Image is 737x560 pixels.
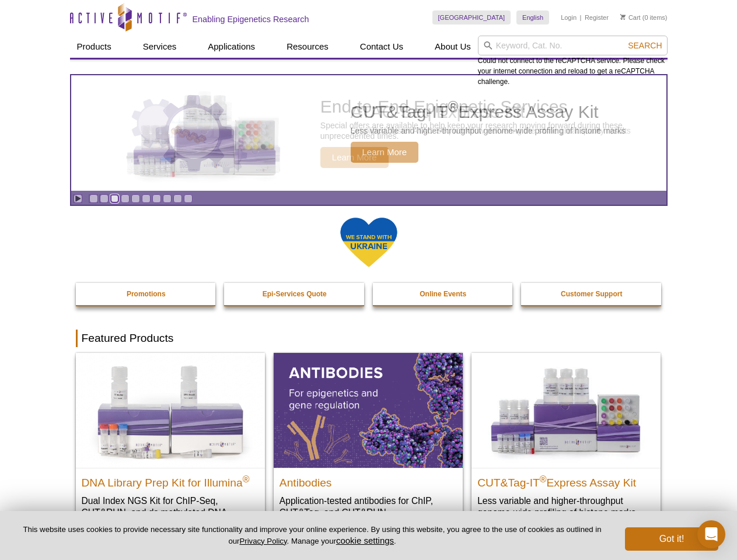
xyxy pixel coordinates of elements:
a: Privacy Policy [239,537,287,545]
a: Go to slide 3 [110,194,119,203]
h2: DNA Library Prep Kit for Illumina [82,471,259,489]
h2: Enabling Epigenetics Research [193,14,309,24]
p: Less variable and higher-throughput genome-wide profiling of histone marks​. [477,495,655,519]
strong: Customer Support [561,290,622,298]
h2: CUT&Tag-IT Express Assay Kit [477,471,655,489]
li: (0 items) [620,10,668,24]
h2: Featured Products [76,330,662,347]
a: Go to slide 8 [163,194,172,203]
a: About Us [428,36,478,58]
a: Contact Us [353,36,410,58]
a: [GEOGRAPHIC_DATA] [432,10,511,24]
a: Promotions [76,283,217,305]
a: All Antibodies Antibodies Application-tested antibodies for ChIP, CUT&Tag, and CUT&RUN. [274,353,463,530]
sup: ® [540,474,547,484]
sup: ® [243,474,250,484]
a: CUT&Tag-IT® Express Assay Kit CUT&Tag-IT®Express Assay Kit Less variable and higher-throughput ge... [471,353,661,530]
button: Search [624,40,665,51]
img: DNA Library Prep Kit for Illumina [76,353,265,467]
strong: Promotions [127,290,166,298]
p: This website uses cookies to provide necessary site functionality and improve your online experie... [19,524,606,547]
a: Toggle autoplay [74,194,82,203]
img: CUT&Tag-IT® Express Assay Kit [471,353,661,467]
button: Got it! [625,527,718,551]
img: All Antibodies [274,353,463,467]
a: Resources [280,36,336,58]
button: cookie settings [336,535,394,545]
p: Dual Index NGS Kit for ChIP-Seq, CUT&RUN, and ds methylated DNA assays. [82,495,259,530]
a: Go to slide 10 [184,194,193,203]
a: Go to slide 1 [89,194,98,203]
a: Epi-Services Quote [224,283,365,305]
input: Keyword, Cat. No. [478,36,668,55]
a: Go to slide 6 [142,194,151,203]
div: Open Intercom Messenger [697,520,725,548]
a: Go to slide 2 [100,194,109,203]
strong: Epi-Services Quote [263,290,327,298]
a: Online Events [373,283,514,305]
span: Search [628,41,662,50]
a: Login [561,13,577,22]
img: Your Cart [620,14,626,20]
a: DNA Library Prep Kit for Illumina DNA Library Prep Kit for Illumina® Dual Index NGS Kit for ChIP-... [76,353,265,541]
a: Applications [201,36,262,58]
p: Application-tested antibodies for ChIP, CUT&Tag, and CUT&RUN. [280,495,457,519]
a: Customer Support [521,283,662,305]
a: Register [585,13,609,22]
a: Go to slide 4 [121,194,130,203]
a: Products [70,36,118,58]
a: Go to slide 5 [131,194,140,203]
a: Go to slide 9 [173,194,182,203]
h2: Antibodies [280,471,457,489]
div: Could not connect to the reCAPTCHA service. Please check your internet connection and reload to g... [478,36,668,87]
a: English [516,10,549,24]
li: | [580,10,582,24]
strong: Online Events [420,290,466,298]
a: Cart [620,13,641,22]
a: Services [136,36,184,58]
a: Go to slide 7 [152,194,161,203]
img: We Stand With Ukraine [340,216,398,268]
